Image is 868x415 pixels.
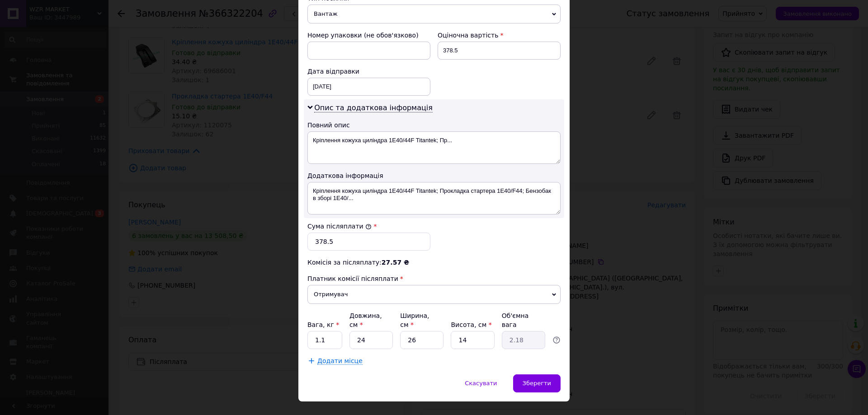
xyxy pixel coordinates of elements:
div: Об'ємна вага [502,311,545,329]
label: Ширина, см [400,312,429,328]
span: Опис та додаткова інформація [314,103,433,112]
span: Платник комісії післяплати [307,275,398,282]
span: 27.57 ₴ [382,259,409,266]
textarea: Кріплення кожуха циліндра 1E40/44F Titantek; Прокладка стартера 1E40/F44; Бензобак в зборі 1E40/... [307,182,561,214]
span: Скасувати [465,380,497,387]
label: Вага, кг [307,321,339,328]
div: Оціночна вартість [438,31,561,40]
span: Вантаж [307,5,561,23]
div: Комісія за післяплату: [307,258,561,267]
div: Додаткова інформація [307,171,561,180]
label: Довжина, см [349,312,382,328]
div: Повний опис [307,121,561,130]
label: Сума післяплати [307,223,372,230]
div: Номер упаковки (не обов'язково) [307,31,430,40]
div: Дата відправки [307,67,430,76]
span: Додати місце [317,357,363,365]
span: Отримувач [307,285,561,304]
span: Зберегти [523,380,551,387]
textarea: Кріплення кожуха циліндра 1E40/44F Titantek; Пр... [307,131,561,164]
label: Висота, см [451,321,491,328]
